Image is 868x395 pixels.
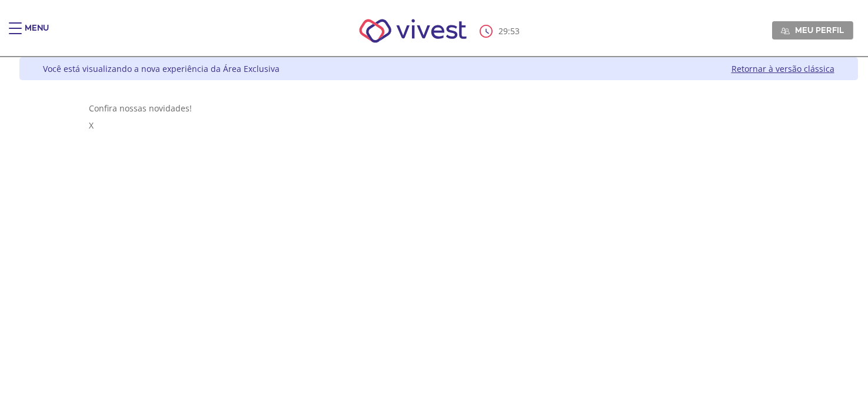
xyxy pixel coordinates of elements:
[795,25,844,35] span: Meu perfil
[772,21,853,39] a: Meu perfil
[11,57,858,395] div: Vivest
[25,22,49,46] div: Menu
[498,25,508,37] span: 29
[781,27,790,35] img: Meu perfil
[43,63,280,74] div: Você está visualizando a nova experiência da Área Exclusiva
[89,103,788,114] div: Confira nossas novidades!
[731,63,834,74] a: Retornar à versão clássica
[89,120,94,131] span: X
[346,6,480,56] img: Vivest
[510,25,520,37] span: 53
[480,25,522,38] div: :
